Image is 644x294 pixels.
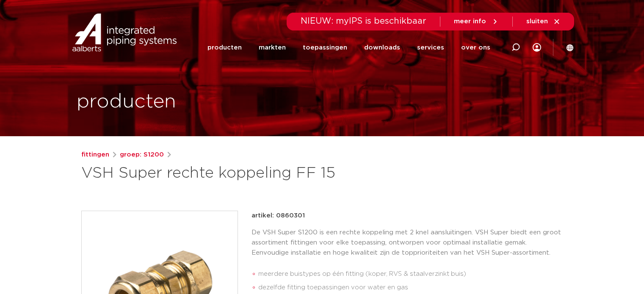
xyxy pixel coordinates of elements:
[252,211,305,221] p: artikel: 0860301
[81,150,109,160] a: fittingen
[303,31,347,64] a: toepassingen
[417,31,444,64] a: services
[364,31,400,64] a: downloads
[120,150,164,160] a: groep: S1200
[454,18,486,25] span: meer info
[454,18,499,25] a: meer info
[77,88,176,115] h1: producten
[526,18,548,25] span: sluiten
[259,31,286,64] a: markten
[258,267,563,281] li: meerdere buistypes op één fitting (koper, RVS & staalverzinkt buis)
[526,18,561,25] a: sluiten
[252,228,563,258] p: De VSH Super S1200 is een rechte koppeling met 2 knel aansluitingen. VSH Super biedt een groot as...
[81,163,399,184] h1: VSH Super rechte koppeling FF 15
[207,31,242,64] a: producten
[207,31,490,64] nav: Menu
[301,17,426,25] span: NIEUW: myIPS is beschikbaar
[461,31,490,64] a: over ons
[533,38,541,57] div: my IPS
